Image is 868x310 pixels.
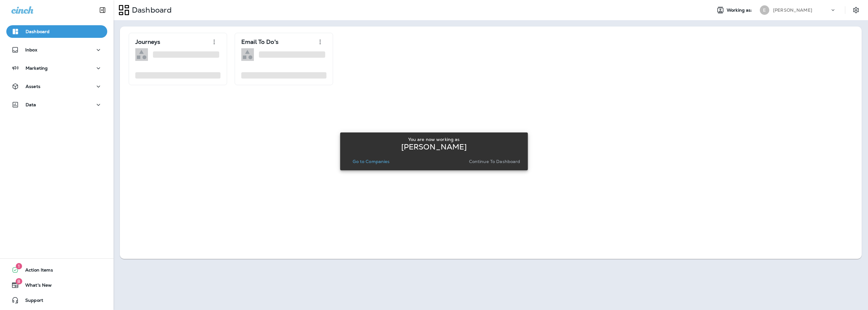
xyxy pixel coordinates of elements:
button: Go to Companies [350,157,392,166]
p: Dashboard [26,29,50,34]
button: Continue to Dashboard [466,157,523,166]
span: Action Items [19,267,53,275]
button: Settings [850,4,862,16]
div: E [760,5,769,15]
span: What's New [19,283,52,290]
p: Inbox [25,47,37,52]
button: Support [6,294,107,307]
span: 8 [15,278,22,284]
button: Marketing [6,62,107,74]
p: Data [26,102,36,107]
p: You are now working as [408,137,460,142]
p: [PERSON_NAME] [773,8,812,13]
button: Assets [6,80,107,93]
p: Go to Companies [353,159,390,164]
span: Working as: [727,8,754,13]
button: 1Action Items [6,264,107,276]
p: Continue to Dashboard [469,159,520,164]
p: Journeys [135,39,160,45]
span: Support [19,298,43,305]
button: Dashboard [6,25,107,38]
button: Collapse Sidebar [94,4,111,16]
button: Data [6,98,107,111]
span: 1 [16,263,22,269]
p: Email To Do's [241,39,279,45]
p: [PERSON_NAME] [401,144,467,149]
button: Inbox [6,44,107,56]
p: Assets [26,84,40,89]
button: 8What's New [6,279,107,291]
p: Dashboard [129,5,172,15]
p: Marketing [26,66,48,71]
